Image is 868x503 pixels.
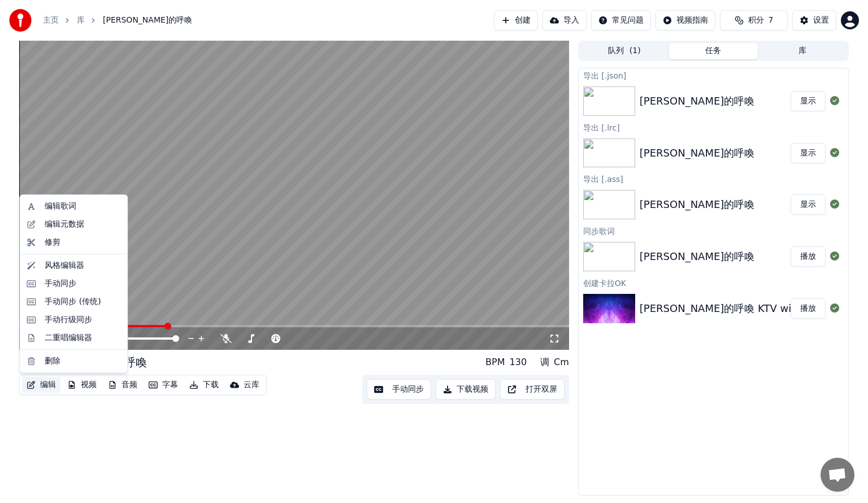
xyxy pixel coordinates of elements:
[630,45,641,57] span: ( 1 )
[63,377,101,393] button: 视频
[103,15,192,26] span: [PERSON_NAME]的呼喚
[821,458,854,492] div: 打開聊天
[791,298,826,319] button: 播放
[45,201,76,212] div: 编辑歌词
[579,120,848,134] div: 导出 [.lrc]
[640,249,755,264] div: [PERSON_NAME]的呼喚
[579,172,848,185] div: 导出 [.ass]
[554,355,569,369] div: Cm
[510,355,527,369] div: 130
[367,379,431,400] button: 手动同步
[791,246,826,267] button: 播放
[791,91,826,111] button: 显示
[542,10,587,31] button: 导入
[9,9,32,32] img: youka
[45,296,101,307] div: 手动同步 (传统)
[45,278,76,289] div: 手动同步
[45,219,84,230] div: 编辑元数据
[540,355,549,369] div: 调
[640,197,755,213] div: [PERSON_NAME]的呼喚
[77,15,85,26] a: 库
[579,276,848,289] div: 创建卡拉OK
[640,145,755,161] div: [PERSON_NAME]的呼喚
[792,10,836,31] button: 设置
[579,68,848,82] div: 导出 [.json]
[485,355,505,369] div: BPM
[43,15,59,26] a: 主页
[43,15,192,26] nav: breadcrumb
[45,260,84,271] div: 风格编辑器
[500,379,565,400] button: 打开双屏
[791,194,826,215] button: 显示
[436,379,496,400] button: 下载视频
[494,10,538,31] button: 创建
[580,43,669,59] button: 队列
[669,43,758,59] button: 任务
[45,332,92,344] div: 二重唱编辑器
[45,237,60,248] div: 修剪
[791,143,826,163] button: 显示
[185,377,223,393] button: 下载
[45,314,92,326] div: 手动行级同步
[813,15,829,26] div: 设置
[640,93,755,109] div: [PERSON_NAME]的呼喚
[591,10,651,31] button: 常见问题
[144,377,183,393] button: 字幕
[720,10,788,31] button: 积分7
[748,15,764,26] span: 积分
[22,377,60,393] button: 编辑
[579,224,848,237] div: 同步歌词
[45,355,60,367] div: 删除
[656,10,715,31] button: 视频指南
[769,15,774,26] span: 7
[103,377,142,393] button: 音频
[244,379,259,391] div: 云库
[758,43,847,59] button: 库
